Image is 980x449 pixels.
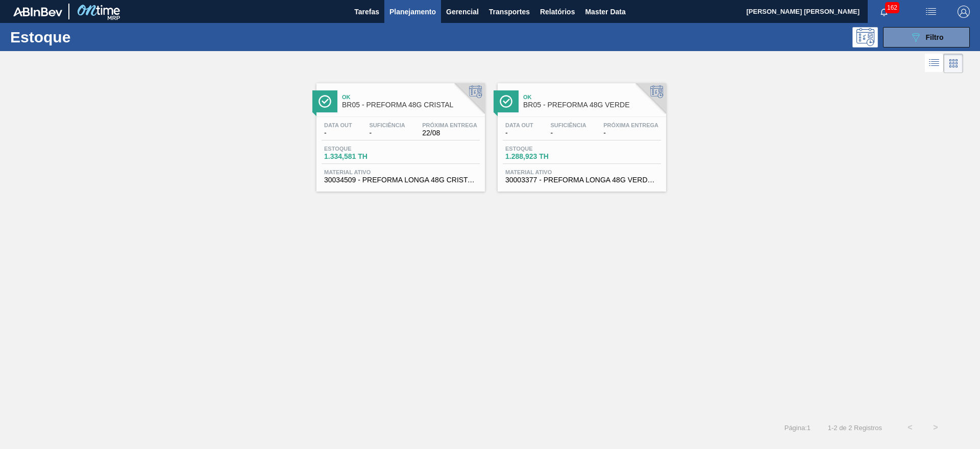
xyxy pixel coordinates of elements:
div: Visão em Cards [944,54,963,73]
span: Material ativo [324,169,477,175]
span: 22/08 [422,129,477,137]
button: > [923,415,948,440]
img: userActions [925,6,937,18]
button: < [897,415,923,440]
a: ÍconeOkBR05 - PREFORMA 48G VERDEData out-Suficiência-Próxima Entrega-Estoque1.288,923 THMaterial ... [490,76,671,192]
span: BR05 - PREFORMA 48G CRISTAL [342,101,480,109]
span: Suficiência [369,122,405,128]
span: Material ativo [505,169,658,175]
span: Filtro [926,33,944,41]
span: - [505,129,533,137]
span: Gerencial [446,6,479,18]
span: Suficiência [550,122,586,128]
span: Relatórios [540,6,575,18]
span: Próxima Entrega [603,122,658,128]
img: Ícone [500,95,512,108]
span: 30003377 - PREFORMA LONGA 48G VERDE RECICLADA [505,176,658,184]
span: Ok [342,94,480,100]
img: TNhmsLtSVTkK8tSr43FrP2fwEKptu5GPRR3wAAAABJRU5ErkJggg== [13,7,62,16]
span: - [369,129,405,137]
span: Data out [505,122,533,128]
span: 30034509 - PREFORMA LONGA 48G CRISTAL 60% REC [324,176,477,184]
span: 162 [885,2,899,13]
div: Visão em Lista [925,54,944,73]
div: Pogramando: nenhum usuário selecionado [852,27,878,48]
span: 1 - 2 de 2 Registros [826,424,882,432]
img: Logout [958,6,970,18]
button: Filtro [883,27,970,48]
span: BR05 - PREFORMA 48G VERDE [523,101,661,109]
span: Transportes [489,6,530,18]
span: 1.288,923 TH [505,153,577,160]
span: - [550,129,586,137]
span: 1.334,581 TH [324,153,396,160]
button: Notificações [868,5,900,19]
span: Planejamento [389,6,436,18]
span: Master Data [585,6,625,18]
img: Ícone [318,95,331,108]
span: Estoque [505,146,577,152]
a: ÍconeOkBR05 - PREFORMA 48G CRISTALData out-Suficiência-Próxima Entrega22/08Estoque1.334,581 THMat... [309,76,490,192]
span: Ok [523,94,661,100]
span: Próxima Entrega [422,122,477,128]
span: - [324,129,352,137]
span: Data out [324,122,352,128]
span: Página : 1 [785,424,811,432]
h1: Estoque [10,31,163,43]
span: Tarefas [354,6,379,18]
span: Estoque [324,146,396,152]
span: - [603,129,658,137]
